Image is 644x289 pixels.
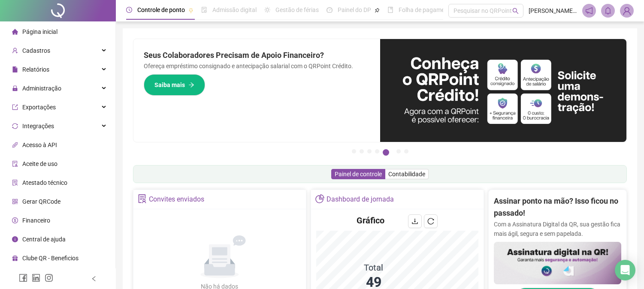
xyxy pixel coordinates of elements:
[352,149,356,154] button: 1
[357,214,384,226] h4: Gráfico
[22,198,60,205] span: Gerar QRCode
[388,171,425,178] span: Contabilidade
[22,255,79,262] span: Clube QR - Beneficios
[149,192,204,207] div: Convites enviados
[201,7,207,13] span: file-done
[188,82,194,88] span: arrow-right
[22,217,50,224] span: Financeiro
[138,194,147,203] span: solution
[367,149,372,154] button: 3
[585,7,593,15] span: notification
[335,171,382,178] span: Painel de controle
[12,142,18,148] span: api
[12,236,18,242] span: info-circle
[154,80,185,90] span: Saiba mais
[427,218,434,225] span: reload
[338,6,371,13] span: Painel do DP
[12,123,18,129] span: sync
[264,7,270,13] span: sun
[22,104,56,111] span: Exportações
[380,39,627,142] img: banner%2F11e687cd-1386-4cbd-b13b-7bd81425532d.png
[494,242,621,284] img: banner%2F02c71560-61a6-44d4-94b9-c8ab97240462.png
[22,179,67,186] span: Atestado técnico
[375,149,379,154] button: 4
[404,149,408,154] button: 7
[212,6,257,13] span: Admissão digital
[126,7,132,13] span: clock-circle
[12,48,18,54] span: user-add
[411,218,418,225] span: download
[12,85,18,91] span: lock
[91,276,97,282] span: left
[12,180,18,186] span: solution
[12,199,18,205] span: qrcode
[12,66,18,72] span: file
[275,6,319,13] span: Gestão de férias
[45,274,53,282] span: instagram
[22,123,54,129] span: Integrações
[494,195,621,220] h2: Assinar ponto na mão? Isso ficou no passado!
[19,274,27,282] span: facebook
[22,85,61,92] span: Administração
[22,160,57,167] span: Aceite de uso
[375,8,380,13] span: pushpin
[144,61,370,71] p: Ofereça empréstimo consignado e antecipação salarial com o QRPoint Crédito.
[387,7,393,13] span: book
[604,7,612,15] span: bell
[188,8,194,13] span: pushpin
[32,274,40,282] span: linkedin
[22,141,57,148] span: Acesso à API
[512,8,519,14] span: search
[494,220,621,238] p: Com a Assinatura Digital da QR, sua gestão fica mais ágil, segura e sem papelada.
[383,149,389,156] button: 5
[327,7,333,13] span: dashboard
[399,6,454,13] span: Folha de pagamento
[12,255,18,261] span: gift
[529,6,577,15] span: [PERSON_NAME] - GSMFREE
[620,4,633,17] img: 4989
[615,260,635,280] div: Open Intercom Messenger
[22,66,49,73] span: Relatórios
[327,192,394,207] div: Dashboard de jornada
[396,149,401,154] button: 6
[137,6,185,13] span: Controle de ponto
[22,28,57,35] span: Página inicial
[12,29,18,35] span: home
[144,49,370,61] h2: Seus Colaboradores Precisam de Apoio Financeiro?
[315,194,324,203] span: pie-chart
[12,161,18,167] span: audit
[360,149,364,154] button: 2
[12,217,18,223] span: dollar
[22,47,50,54] span: Cadastros
[144,74,205,96] button: Saiba mais
[22,236,66,243] span: Central de ajuda
[12,104,18,110] span: export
